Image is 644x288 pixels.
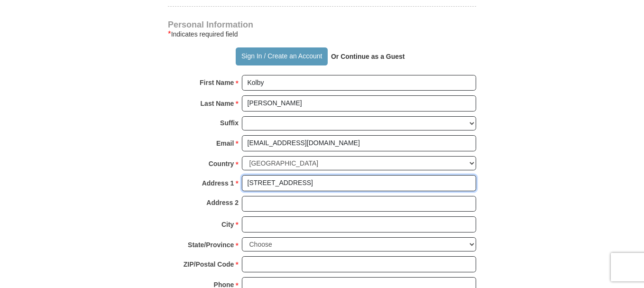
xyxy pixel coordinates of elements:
[236,47,327,65] button: Sign In / Create an Account
[168,21,476,28] h4: Personal Information
[220,116,239,130] strong: Suffix
[209,157,234,170] strong: Country
[221,218,234,231] strong: City
[188,238,234,251] strong: State/Province
[331,53,405,60] strong: Or Continue as a Guest
[200,76,234,89] strong: First Name
[201,97,234,110] strong: Last Name
[202,177,234,190] strong: Address 1
[168,28,476,40] div: Indicates required field
[206,196,239,209] strong: Address 2
[184,258,234,271] strong: ZIP/Postal Code
[216,137,234,150] strong: Email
